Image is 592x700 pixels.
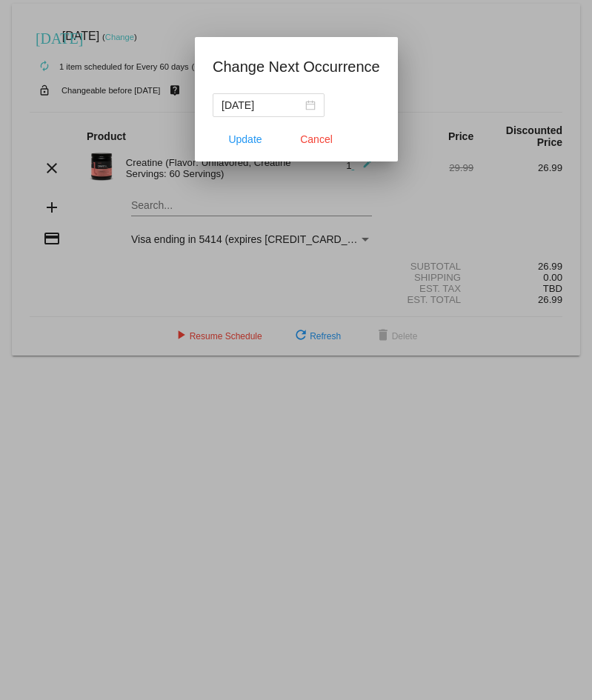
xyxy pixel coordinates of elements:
[300,133,333,145] span: Cancel
[222,97,302,113] input: Select date
[228,133,262,145] span: Update
[213,126,278,153] button: Update
[284,126,349,153] button: Close dialog
[213,55,380,79] h1: Change Next Occurrence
